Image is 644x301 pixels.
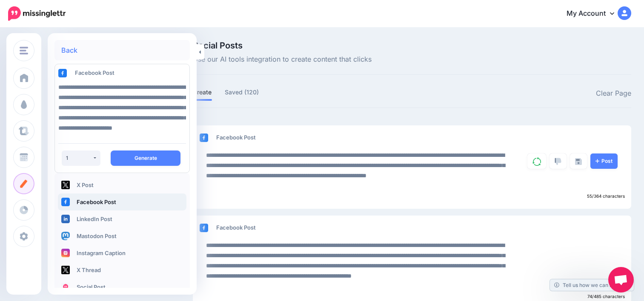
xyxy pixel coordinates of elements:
[20,47,28,54] img: menu.png
[62,150,100,166] button: 1
[200,133,208,142] img: facebook-square.png
[558,3,631,24] a: My Account
[58,176,186,193] a: X Post
[193,41,372,50] span: Social Posts
[61,232,70,240] img: mastodon-square.png
[61,215,70,223] img: linkedin-square.png
[61,266,70,274] img: twitter-square.png
[61,181,70,189] img: twitter-square.png
[193,87,212,97] a: Create
[58,227,186,244] a: Mastodon Post
[111,150,180,166] button: Generate
[66,155,92,161] div: 1
[75,69,114,76] span: Facebook Post
[596,88,631,99] a: Clear Page
[61,283,70,291] img: logo-square.png
[8,6,66,21] img: Missinglettr
[550,279,634,291] a: Tell us how we can improve
[575,158,582,165] img: save.png
[58,193,186,210] a: Facebook Post
[216,224,256,231] span: Facebook Post
[608,267,634,292] div: Open chat
[200,224,208,232] img: facebook-square.png
[590,153,618,169] a: Post
[58,278,186,295] a: Social Post
[61,198,70,206] img: facebook-square.png
[555,158,561,165] img: thumbs-down-grey.png
[532,157,541,166] img: sync-green.png
[58,244,186,261] a: Instagram Caption
[193,54,372,65] span: Use our AI tools integration to create content that clicks
[58,261,186,278] a: X Thread
[193,191,631,202] div: 55/364 characters
[58,69,67,77] img: facebook-square.png
[61,249,70,257] img: instagram-square.png
[216,134,256,141] span: Facebook Post
[225,87,259,97] a: Saved (120)
[61,47,77,54] a: Back
[58,210,186,227] a: LinkedIn Post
